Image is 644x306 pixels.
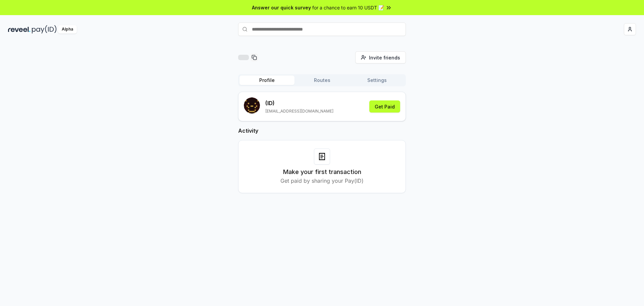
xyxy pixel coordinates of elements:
[294,76,350,85] button: Routes
[252,4,311,11] span: Answer our quick survey
[369,100,400,113] button: Get Paid
[8,25,31,34] img: reveel_dark
[239,76,294,85] button: Profile
[265,99,333,107] p: (ID)
[265,108,333,114] p: [EMAIL_ADDRESS][DOMAIN_NAME]
[283,167,361,177] h3: Make your first transaction
[355,51,406,63] button: Invite friends
[369,54,400,61] span: Invite friends
[32,25,57,34] img: pay_id
[58,25,77,34] div: Alpha
[238,127,406,135] h2: Activity
[350,76,405,85] button: Settings
[312,4,384,11] span: for a chance to earn 10 USDT 📝
[280,177,364,185] p: Get paid by sharing your Pay(ID)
